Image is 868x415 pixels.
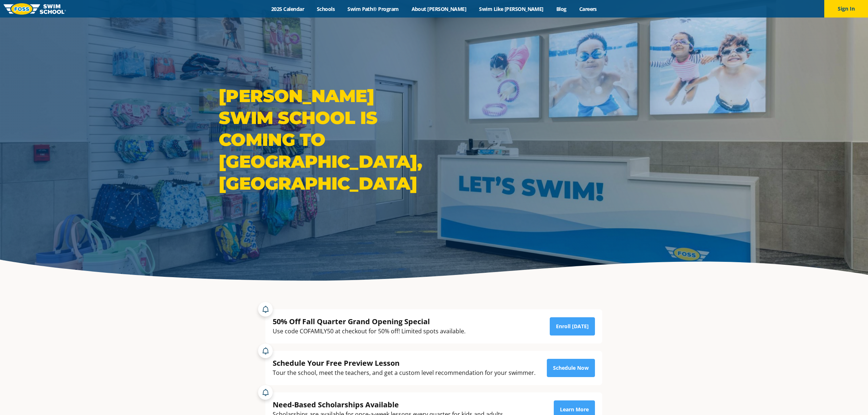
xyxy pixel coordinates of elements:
[311,5,341,12] a: Schools
[547,359,595,377] a: Schedule Now
[341,5,405,12] a: Swim Path® Program
[265,5,311,12] a: 2025 Calendar
[405,5,473,12] a: About [PERSON_NAME]
[550,317,595,336] a: Enroll [DATE]
[219,85,430,194] h1: [PERSON_NAME] Swim School is coming to [GEOGRAPHIC_DATA], [GEOGRAPHIC_DATA]
[273,317,466,326] div: 50% Off Fall Quarter Grand Opening Special
[273,368,536,378] div: Tour the school, meet the teachers, and get a custom level recommendation for your swimmer.
[4,3,66,15] img: FOSS Swim School Logo
[273,326,466,336] div: Use code COFAMILY50 at checkout for 50% off! Limited spots available.
[573,5,603,12] a: Careers
[550,5,573,12] a: Blog
[273,358,536,368] div: Schedule Your Free Preview Lesson
[273,400,505,410] div: Need-Based Scholarships Available
[473,5,550,12] a: Swim Like [PERSON_NAME]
